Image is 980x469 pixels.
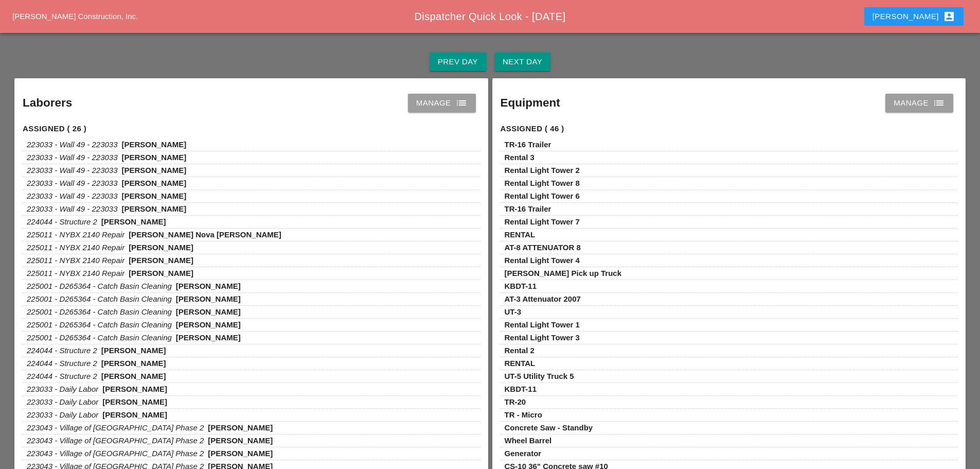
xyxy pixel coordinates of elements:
span: TR - Micro [505,410,542,419]
span: 225001 - D265364 - Catch Basin Cleaning [27,307,172,316]
span: Rental Light Tower 2 [505,166,580,175]
span: [PERSON_NAME] Nova [PERSON_NAME] [129,230,281,239]
span: 225011 - NYBX 2140 Repair [27,230,124,239]
span: [PERSON_NAME] [176,320,241,329]
h2: Equipment [501,94,560,112]
span: 225001 - D265364 - Catch Basin Cleaning [27,320,172,329]
span: AT-8 ATTENUATOR 8 [505,243,581,252]
span: [PERSON_NAME] [122,204,187,213]
span: [PERSON_NAME] [129,269,193,277]
a: Manage [408,94,476,112]
span: 223033 - Wall 49 - 223033 [27,140,118,149]
span: [PERSON_NAME] [101,217,166,226]
h4: Assigned ( 46 ) [501,123,958,135]
span: UT-5 Utility Truck 5 [505,372,574,380]
i: account_box [943,10,955,23]
button: Next Day [494,53,550,71]
span: RENTAL [505,230,536,239]
span: [PERSON_NAME] Pick up Truck [505,269,622,277]
span: [PERSON_NAME] [122,153,187,162]
span: 223033 - Wall 49 - 223033 [27,153,118,162]
span: 225001 - D265364 - Catch Basin Cleaning [27,333,172,342]
button: [PERSON_NAME] [864,7,964,26]
span: Concrete Saw - Standby [505,423,593,432]
span: [PERSON_NAME] [101,372,166,380]
span: Rental 2 [505,346,534,355]
span: Rental Light Tower 3 [505,333,580,342]
span: Dispatcher Quick Look - [DATE] [415,11,566,22]
span: 223043 - Village of [GEOGRAPHIC_DATA] Phase 2 [27,423,204,432]
span: [PERSON_NAME] [129,243,193,252]
span: Wheel Barrel [505,436,552,445]
span: [PERSON_NAME] [102,410,167,419]
a: [PERSON_NAME] Construction, Inc. [12,12,138,21]
span: 223033 - Daily Labor [27,385,98,393]
span: 223033 - Wall 49 - 223033 [27,192,118,200]
i: list [455,97,468,109]
span: [PERSON_NAME] [176,333,241,342]
div: Next Day [503,56,542,68]
button: Prev Day [430,53,486,71]
a: Manage [885,94,953,112]
span: KBDT-11 [505,282,537,290]
span: 223033 - Daily Labor [27,410,98,419]
span: [PERSON_NAME] [102,397,167,406]
span: 225001 - D265364 - Catch Basin Cleaning [27,282,172,290]
span: Rental Light Tower 7 [505,217,580,226]
span: 224044 - Structure 2 [27,346,97,355]
i: list [933,97,945,109]
div: Manage [894,97,945,109]
span: TR-16 Trailer [505,204,551,213]
span: Rental Light Tower 6 [505,192,580,200]
span: Rental Light Tower 4 [505,256,580,265]
span: 223033 - Daily Labor [27,397,98,406]
span: [PERSON_NAME] [176,307,241,316]
span: [PERSON_NAME] [122,166,187,175]
span: 223043 - Village of [GEOGRAPHIC_DATA] Phase 2 [27,436,204,445]
span: 224044 - Structure 2 [27,217,97,226]
span: [PERSON_NAME] [101,359,166,368]
span: TR-20 [505,397,526,406]
span: 223033 - Wall 49 - 223033 [27,179,118,187]
span: [PERSON_NAME] [122,192,187,200]
span: 223043 - Village of [GEOGRAPHIC_DATA] Phase 2 [27,449,204,458]
span: Rental Light Tower 8 [505,179,580,187]
span: [PERSON_NAME] [122,179,187,187]
span: AT-3 Attenuator 2007 [505,294,581,303]
span: RENTAL [505,359,536,368]
span: 225001 - D265364 - Catch Basin Cleaning [27,294,172,303]
span: 225011 - NYBX 2140 Repair [27,243,124,252]
span: Rental Light Tower 1 [505,320,580,329]
h4: Assigned ( 26 ) [23,123,480,135]
div: Manage [416,97,468,109]
span: 225011 - NYBX 2140 Repair [27,269,124,277]
span: 223033 - Wall 49 - 223033 [27,166,118,175]
span: [PERSON_NAME] [208,449,273,458]
span: [PERSON_NAME] [129,256,193,265]
span: [PERSON_NAME] [102,385,167,393]
span: [PERSON_NAME] [176,294,241,303]
span: KBDT-11 [505,385,537,393]
span: Rental 3 [505,153,534,162]
span: [PERSON_NAME] [122,140,187,149]
span: 223033 - Wall 49 - 223033 [27,204,118,213]
span: 224044 - Structure 2 [27,359,97,368]
span: 224044 - Structure 2 [27,372,97,380]
span: TR-16 Trailer [505,140,551,149]
div: Prev Day [438,56,478,68]
span: [PERSON_NAME] [208,423,273,432]
span: 225011 - NYBX 2140 Repair [27,256,124,265]
span: [PERSON_NAME] [208,436,273,445]
h2: Laborers [23,94,72,112]
span: [PERSON_NAME] [176,282,241,290]
span: UT-3 [505,307,522,316]
span: [PERSON_NAME] [101,346,166,355]
div: [PERSON_NAME] [872,10,955,23]
span: Generator [505,449,542,458]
